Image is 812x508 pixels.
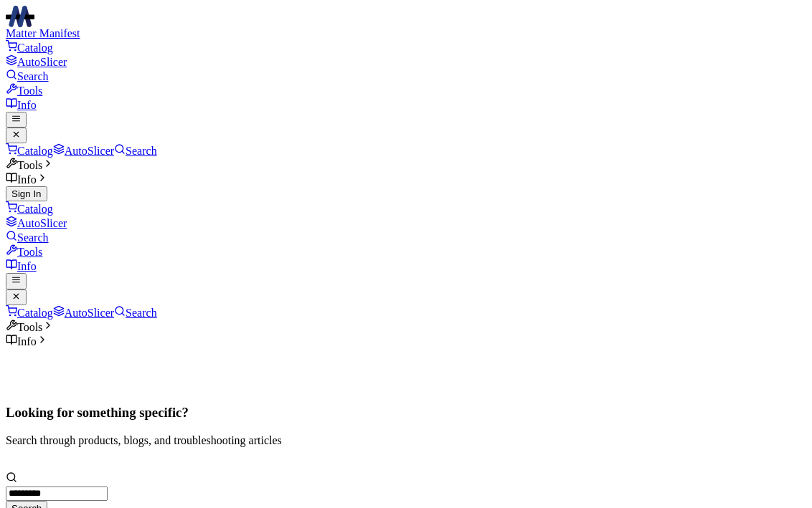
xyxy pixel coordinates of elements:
[6,173,37,186] span: Info
[6,56,67,68] a: AutoSlicer
[6,307,53,319] a: Catalog
[6,289,27,305] button: close mobile navigation menu
[6,487,108,501] input: Search
[6,159,42,171] span: Tools
[114,307,157,319] a: Search
[6,42,53,54] a: Catalog
[6,128,27,143] button: close mobile navigation menu
[6,99,37,111] a: Info
[6,405,806,421] h1: Looking for something specific?
[114,145,157,157] a: Search
[6,246,42,258] a: Tools
[6,85,42,97] a: Tools
[6,186,47,201] button: Sign In
[6,260,37,272] a: Info
[6,27,80,39] span: Matter Manifest
[6,335,37,348] span: Info
[53,145,114,157] a: AutoSlicer
[6,231,49,244] a: Search
[6,145,53,157] a: Catalog
[6,112,27,128] button: mobile navigation menu
[6,203,53,215] a: Catalog
[6,70,49,82] a: Search
[53,307,114,319] a: AutoSlicer
[6,273,27,289] button: mobile navigation menu
[6,6,806,39] a: Matter Manifest
[6,434,806,447] p: Search through products, blogs, and troubleshooting articles
[6,217,67,229] a: AutoSlicer
[6,321,42,333] span: Tools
